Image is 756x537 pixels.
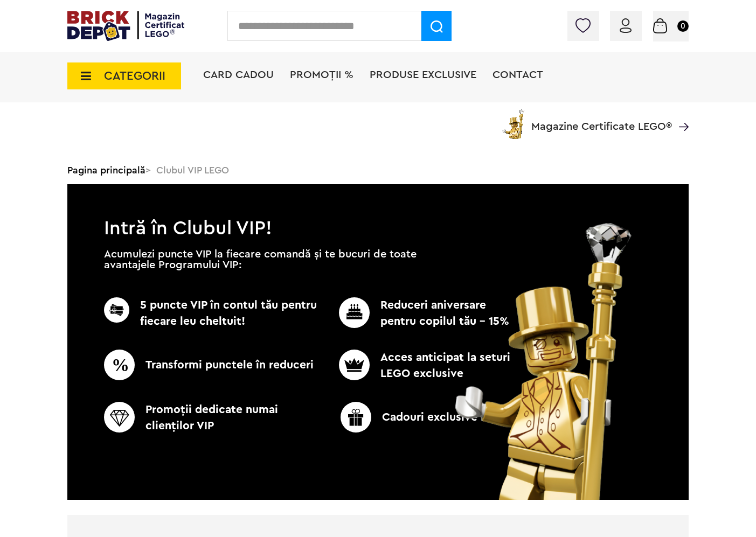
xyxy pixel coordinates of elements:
img: vip_page_image [443,223,644,500]
a: Pagina principală [67,165,145,175]
img: CC_BD_Green_chek_mark [339,297,370,328]
p: Acumulezi puncte VIP la fiecare comandă și te bucuri de toate avantajele Programului VIP: [104,249,417,270]
p: Transformi punctele în reduceri [104,350,321,380]
a: PROMOȚII % [290,69,353,80]
span: CATEGORII [104,70,165,82]
h1: Intră în Clubul VIP! [67,184,689,234]
small: 0 [677,20,689,32]
img: CC_BD_Green_chek_mark [341,402,371,433]
img: CC_BD_Green_chek_mark [104,297,129,323]
a: Contact [493,69,543,80]
p: 5 puncte VIP în contul tău pentru fiecare leu cheltuit! [104,297,321,330]
a: Card Cadou [203,69,274,80]
a: Produse exclusive [370,69,476,80]
p: Cadouri exclusive LEGO [317,402,534,433]
img: CC_BD_Green_chek_mark [104,402,135,433]
div: > Clubul VIP LEGO [67,156,689,184]
img: CC_BD_Green_chek_mark [104,350,135,380]
p: Acces anticipat la seturi LEGO exclusive [321,350,514,382]
p: Reduceri aniversare pentru copilul tău - 15% [321,297,514,330]
img: CC_BD_Green_chek_mark [339,350,370,380]
a: Magazine Certificate LEGO® [672,107,689,118]
span: Magazine Certificate LEGO® [531,107,672,132]
p: Promoţii dedicate numai clienţilor VIP [104,402,321,434]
